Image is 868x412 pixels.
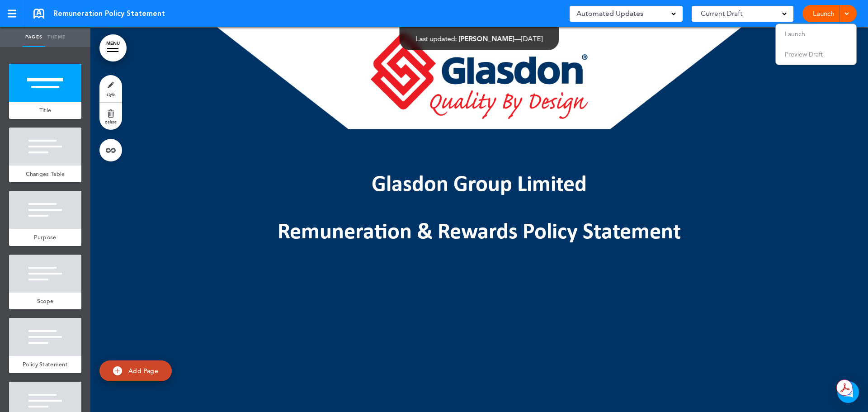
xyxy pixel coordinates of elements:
a: Scope [9,293,81,310]
span: Automated Updates [576,7,643,20]
a: Add Page [99,360,172,382]
a: Launch [809,5,838,22]
span: Launch [785,30,805,38]
span: [PERSON_NAME] [459,34,514,43]
a: delete [99,103,122,130]
span: Preview Draft [785,50,823,58]
span: Current Draft [701,7,742,20]
span: Glasdon Group Limited [372,174,587,197]
a: Pages [23,27,45,47]
a: Purpose [9,229,81,246]
span: [DATE] [521,34,543,43]
span: Remuneration & Rewards Policy Statement [278,221,681,244]
span: delete [105,119,117,124]
a: MENU [99,34,127,62]
img: add.svg [113,366,122,375]
span: Purpose [34,233,56,241]
a: Title [9,102,81,119]
a: Theme [45,27,68,47]
span: Add Page [128,367,158,375]
a: Changes Table [9,166,81,183]
span: Scope [37,297,54,305]
span: Title [39,106,52,114]
span: style [107,91,115,97]
a: Policy Statement [9,356,81,373]
span: Policy Statement [23,360,68,368]
div: — [416,35,543,42]
span: Changes Table [26,170,65,178]
span: Remuneration Policy Statement [53,9,165,19]
a: style [99,75,122,102]
span: Last updated: [416,34,457,43]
